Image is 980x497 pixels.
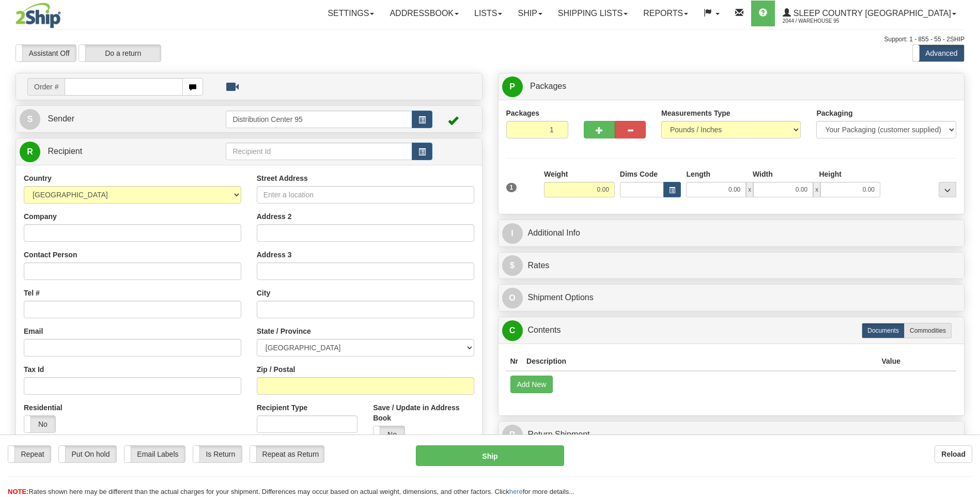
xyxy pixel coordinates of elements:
[502,223,523,244] span: I
[941,450,966,458] b: Reload
[686,169,710,179] label: Length
[193,446,242,462] label: Is Return
[509,488,523,495] a: here
[226,143,412,160] input: Recipient Id
[16,45,76,61] label: Assistant Off
[257,186,474,204] input: Enter a location
[775,1,964,26] a: Sleep Country [GEOGRAPHIC_DATA] 2044 / Warehouse 95
[8,488,28,495] span: NOTE:
[935,445,972,463] button: Reload
[816,108,852,118] label: Packaging
[862,323,905,338] label: Documents
[27,78,65,96] span: Order #
[257,173,308,183] label: Street Address
[59,446,116,462] label: Put On hold
[502,223,961,244] a: IAdditional Info
[48,147,82,156] span: Recipient
[374,426,405,443] label: No
[24,416,55,432] label: No
[24,364,44,375] label: Tax Id
[320,1,382,26] a: Settings
[791,9,951,18] span: Sleep Country [GEOGRAPHIC_DATA]
[250,446,324,462] label: Repeat as Return
[257,288,270,298] label: City
[813,182,820,197] span: x
[904,323,952,338] label: Commodities
[544,169,568,179] label: Weight
[24,288,40,298] label: Tel #
[530,82,566,90] span: Packages
[502,76,523,97] span: P
[502,424,961,445] a: RReturn Shipment
[257,211,292,222] label: Address 2
[20,108,226,130] a: S Sender
[257,364,295,375] label: Zip / Postal
[635,1,696,26] a: Reports
[783,16,860,26] span: 2044 / Warehouse 95
[502,255,961,276] a: $Rates
[226,111,412,128] input: Sender Id
[502,320,523,341] span: C
[939,182,956,197] div: ...
[373,402,474,423] label: Save / Update in Address Book
[502,76,961,97] a: P Packages
[24,250,77,260] label: Contact Person
[502,288,523,308] span: O
[620,169,658,179] label: Dims Code
[510,1,550,26] a: Ship
[79,45,161,61] label: Do a return
[20,141,203,162] a: R Recipient
[753,169,773,179] label: Width
[819,169,842,179] label: Height
[506,183,517,192] span: 1
[550,1,635,26] a: Shipping lists
[24,211,57,222] label: Company
[24,402,63,413] label: Residential
[502,255,523,276] span: $
[466,1,510,26] a: Lists
[20,142,40,162] span: R
[24,326,43,336] label: Email
[502,287,961,308] a: OShipment Options
[382,1,466,26] a: Addressbook
[48,114,74,123] span: Sender
[8,446,51,462] label: Repeat
[257,250,292,260] label: Address 3
[257,402,308,413] label: Recipient Type
[506,352,523,371] th: Nr
[522,352,877,371] th: Description
[24,173,52,183] label: Country
[125,446,185,462] label: Email Labels
[506,108,540,118] label: Packages
[15,3,61,28] img: logo2044.jpg
[913,45,964,61] label: Advanced
[502,320,961,341] a: CContents
[502,425,523,445] span: R
[661,108,730,118] label: Measurements Type
[15,35,965,44] div: Support: 1 - 855 - 55 - 2SHIP
[746,182,753,197] span: x
[510,376,553,393] button: Add New
[20,109,40,130] span: S
[877,352,905,371] th: Value
[257,326,311,336] label: State / Province
[416,445,564,466] button: Ship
